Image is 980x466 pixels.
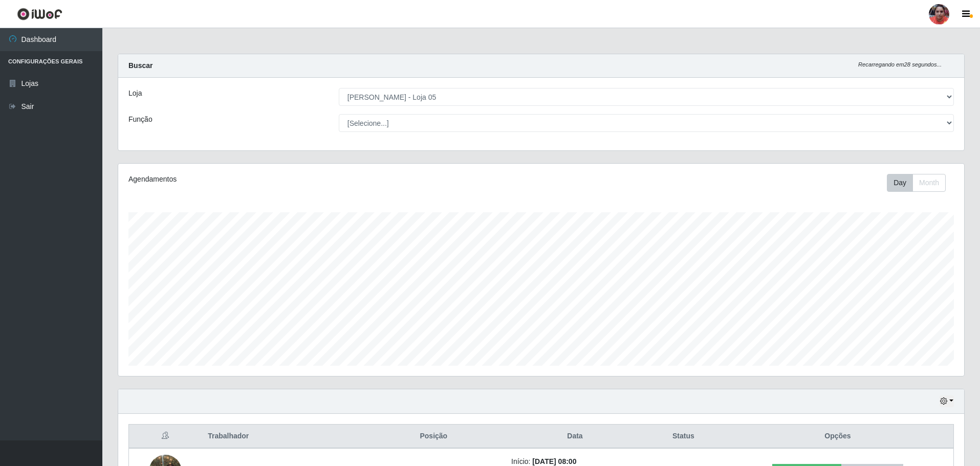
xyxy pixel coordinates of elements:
[128,88,142,99] label: Loja
[505,425,645,449] th: Data
[128,61,153,70] strong: Buscar
[858,61,942,68] i: Recarregando em 28 segundos...
[532,457,576,465] time: [DATE] 08:00
[128,174,464,185] div: Agendamentos
[202,425,362,449] th: Trabalhador
[722,425,954,449] th: Opções
[887,174,954,192] div: Toolbar with button groups
[128,114,153,125] label: Função
[887,174,913,192] button: Day
[17,8,62,20] img: CoreUI Logo
[645,425,722,449] th: Status
[362,425,505,449] th: Posição
[887,174,946,192] div: First group
[912,174,946,192] button: Month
